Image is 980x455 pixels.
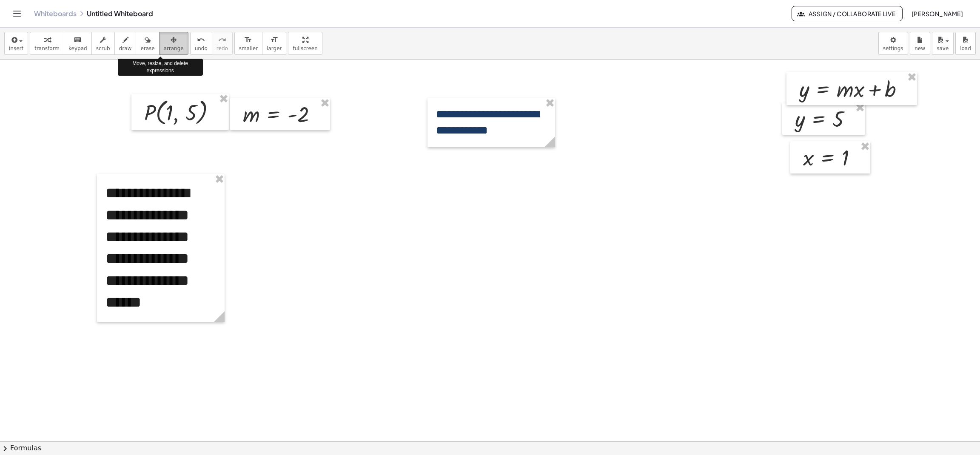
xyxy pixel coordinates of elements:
[911,10,963,17] span: [PERSON_NAME]
[234,32,262,55] button: format_sizesmaller
[883,45,903,51] span: settings
[197,35,205,45] i: undo
[34,9,77,18] a: Whiteboards
[293,45,317,51] span: fullscreen
[904,6,970,21] button: [PERSON_NAME]
[937,45,949,51] span: save
[288,32,322,55] button: fullscreen
[799,10,895,17] span: Assign / Collaborate Live
[9,45,23,51] span: insert
[270,35,278,45] i: format_size
[140,45,154,51] span: erase
[136,32,159,55] button: erase
[74,35,82,45] i: keyboard
[244,35,252,45] i: format_size
[960,45,971,51] span: load
[64,32,92,55] button: keyboardkeypad
[10,7,24,20] button: Toggle navigation
[4,32,28,55] button: insert
[267,45,282,51] span: larger
[932,32,954,55] button: save
[910,32,930,55] button: new
[30,32,64,55] button: transform
[218,35,226,45] i: redo
[164,45,184,51] span: arrange
[34,45,60,51] span: transform
[239,45,258,51] span: smaller
[118,59,203,76] div: Move, resize, and delete expressions
[262,32,286,55] button: format_sizelarger
[195,45,208,51] span: undo
[914,45,925,51] span: new
[955,32,976,55] button: load
[212,32,233,55] button: redoredo
[119,45,132,51] span: draw
[190,32,212,55] button: undoundo
[68,45,87,51] span: keypad
[159,32,188,55] button: arrange
[792,6,903,21] button: Assign / Collaborate Live
[114,32,137,55] button: draw
[91,32,115,55] button: scrub
[217,45,228,51] span: redo
[878,32,908,55] button: settings
[96,45,110,51] span: scrub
